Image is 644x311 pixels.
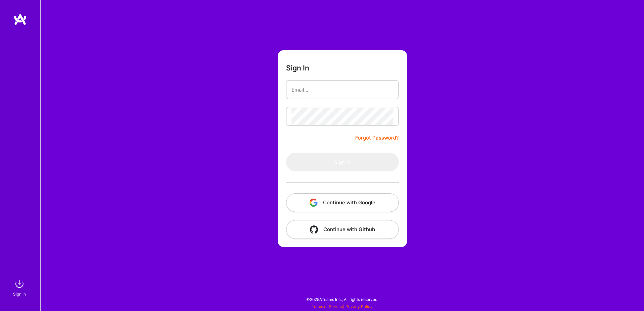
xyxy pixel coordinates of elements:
[291,81,393,98] input: Email...
[13,277,26,291] img: sign in
[355,134,399,142] a: Forgot Password?
[310,199,318,207] img: icon
[286,64,309,72] h3: Sign In
[345,304,373,309] a: Privacy Policy
[286,220,399,239] button: Continue with Github
[286,153,399,171] button: Sign In
[286,193,399,212] button: Continue with Google
[312,304,373,309] span: |
[14,277,26,298] a: sign inSign In
[312,304,343,309] a: Terms of Service
[13,291,26,298] div: Sign In
[310,225,318,234] img: icon
[40,291,644,308] div: © 2025 ATeams Inc., All rights reserved.
[13,13,27,25] img: logo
